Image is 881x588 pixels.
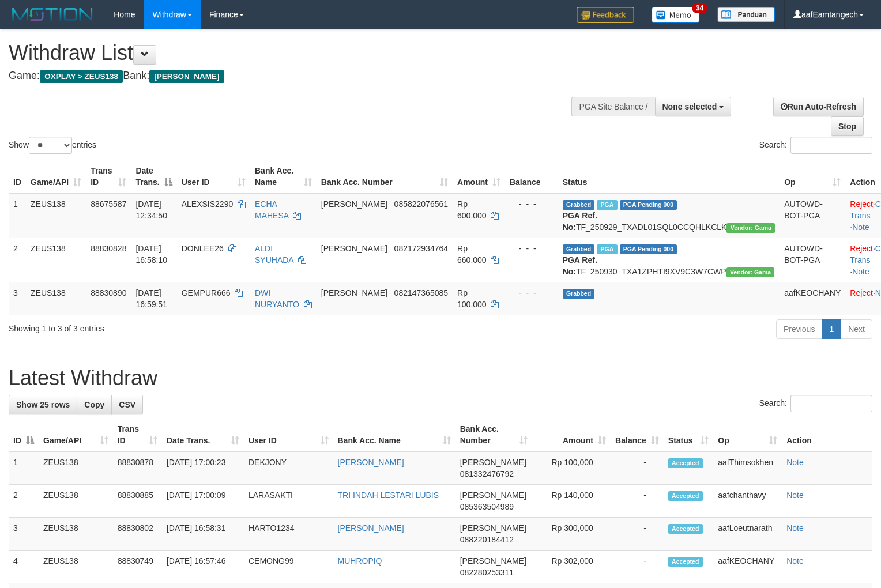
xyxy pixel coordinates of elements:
[460,469,514,478] span: Copy 081332476792 to clipboard
[620,244,677,254] span: PGA Pending
[9,160,26,193] th: ID
[84,400,104,409] span: Copy
[135,288,167,309] span: [DATE] 16:59:51
[162,419,244,451] th: Date Trans.: activate to sort column ascending
[9,137,96,154] label: Show entries
[664,419,713,451] th: Status: activate to sort column ascending
[726,223,775,233] span: Vendor URL: https://trx31.1velocity.biz
[532,485,610,518] td: Rp 140,000
[662,102,717,111] span: None selected
[9,318,359,334] div: Showing 1 to 3 of 3 entries
[394,199,448,209] span: Copy 085822076561 to clipboard
[39,451,113,485] td: ZEUS138
[455,419,533,451] th: Bank Acc. Number: activate to sort column ascending
[182,244,224,253] span: DONLEE26
[113,551,162,583] td: 88830749
[563,200,595,210] span: Grabbed
[9,451,39,485] td: 1
[321,199,387,209] span: [PERSON_NAME]
[244,419,333,451] th: User ID: activate to sort column ascending
[611,419,664,451] th: Balance: activate to sort column ascending
[338,491,439,500] a: TRI INDAH LESTARI LUBIS
[26,238,86,282] td: ZEUS138
[131,160,176,193] th: Date Trans.: activate to sort column descending
[9,485,39,518] td: 2
[726,267,775,277] span: Vendor URL: https://trx31.1velocity.biz
[9,70,576,82] h4: Game: Bank:
[91,244,126,253] span: 88830828
[759,395,872,412] label: Search:
[9,367,872,390] h1: Latest Withdraw
[713,551,782,583] td: aafKEOCHANY
[510,243,554,254] div: - - -
[453,160,505,193] th: Amount: activate to sort column ascending
[457,244,487,265] span: Rp 660.000
[597,200,617,210] span: Marked by aafpengsreynich
[850,244,873,253] a: Reject
[510,287,554,299] div: - - -
[113,518,162,551] td: 88830802
[29,137,72,154] select: Showentries
[780,193,845,238] td: AUTOWD-BOT-PGA
[182,288,231,297] span: GEMPUR666
[780,282,845,315] td: aafKEOCHANY
[182,199,234,209] span: ALEXSIS2290
[338,523,404,533] a: [PERSON_NAME]
[457,199,487,220] span: Rp 600.000
[620,200,677,210] span: PGA Pending
[611,518,664,551] td: -
[9,282,26,315] td: 3
[244,485,333,518] td: LARASAKTI
[597,244,617,254] span: Marked by aafpengsreynich
[162,485,244,518] td: [DATE] 17:00:09
[113,485,162,518] td: 88830885
[338,556,382,566] a: MUHROPIQ
[713,518,782,551] td: aafLoeutnarath
[460,458,526,467] span: [PERSON_NAME]
[39,485,113,518] td: ZEUS138
[119,400,135,409] span: CSV
[611,551,664,583] td: -
[149,70,224,83] span: [PERSON_NAME]
[841,319,872,339] a: Next
[460,556,526,566] span: [PERSON_NAME]
[26,193,86,238] td: ZEUS138
[692,3,707,13] span: 34
[86,160,131,193] th: Trans ID: activate to sort column ascending
[790,137,872,154] input: Search:
[668,458,703,468] span: Accepted
[135,244,167,265] span: [DATE] 16:58:10
[9,6,96,23] img: MOTION_logo.png
[460,568,514,577] span: Copy 082280253311 to clipboard
[563,255,597,276] b: PGA Ref. No:
[786,556,804,566] a: Note
[9,238,26,282] td: 2
[39,551,113,583] td: ZEUS138
[91,288,126,297] span: 88830890
[668,557,703,567] span: Accepted
[782,419,872,451] th: Action
[510,198,554,210] div: - - -
[780,160,845,193] th: Op: activate to sort column ascending
[255,288,299,309] a: DWI NURYANTO
[39,419,113,451] th: Game/API: activate to sort column ascending
[460,523,526,533] span: [PERSON_NAME]
[717,7,775,22] img: panduan.png
[162,518,244,551] td: [DATE] 16:58:31
[162,551,244,583] td: [DATE] 16:57:46
[850,199,873,209] a: Reject
[532,451,610,485] td: Rp 100,000
[255,199,288,220] a: ECHA MAHESA
[113,451,162,485] td: 88830878
[563,289,595,299] span: Grabbed
[831,116,864,136] a: Stop
[457,288,487,309] span: Rp 100.000
[250,160,317,193] th: Bank Acc. Name: activate to sort column ascending
[786,491,804,500] a: Note
[776,319,822,339] a: Previous
[77,395,112,414] a: Copy
[852,267,869,276] a: Note
[571,97,654,116] div: PGA Site Balance /
[713,451,782,485] td: aafThimsokhen
[577,7,634,23] img: Feedback.jpg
